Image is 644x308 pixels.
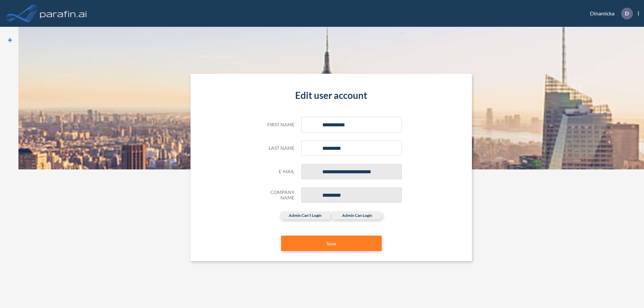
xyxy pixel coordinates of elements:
h5: First name [261,122,294,128]
h5: Company Name [261,190,294,201]
div: Dinamicka [580,8,639,19]
button: Save [281,236,382,251]
h4: Edit user account [261,90,402,101]
img: logo [39,7,88,20]
p: D [625,10,629,16]
label: admin can login [332,211,382,220]
h5: E-mail [261,169,294,175]
label: admin can't login [280,211,330,220]
h5: Last name [261,145,294,151]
